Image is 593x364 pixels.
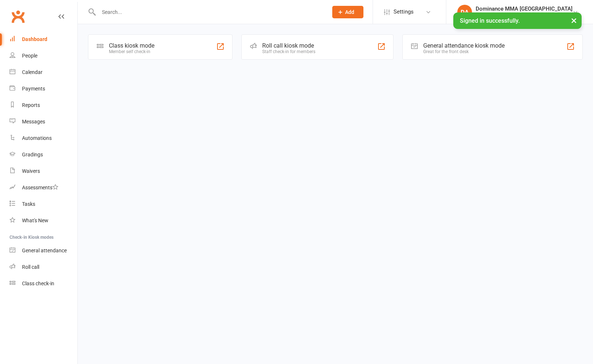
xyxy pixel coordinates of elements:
a: Gradings [10,146,77,163]
div: Dominance MMA [GEOGRAPHIC_DATA] [476,12,572,19]
span: Add [345,9,354,15]
a: Dashboard [10,31,77,48]
div: Assessments [22,185,58,190]
a: Messages [10,114,77,130]
div: Automations [22,135,52,141]
a: Payments [10,81,77,97]
button: Add [332,6,363,18]
a: Reports [10,97,77,114]
div: What's New [22,218,48,223]
div: Roll call [22,264,39,270]
span: Signed in successfully. [460,17,520,24]
div: Calendar [22,69,43,75]
div: DA [457,5,472,19]
a: Class kiosk mode [10,275,77,292]
a: Automations [10,130,77,146]
div: Messages [22,119,45,125]
a: Assessments [10,179,77,196]
div: Great for the front desk [423,49,505,54]
div: People [22,53,37,59]
div: Tasks [22,201,35,207]
div: General attendance kiosk mode [423,42,505,49]
a: Clubworx [9,7,27,26]
a: What's New [10,212,77,229]
input: Search... [96,7,323,17]
a: Calendar [10,64,77,81]
div: Payments [22,86,45,92]
div: Class kiosk mode [109,42,154,49]
div: Gradings [22,152,43,157]
div: Staff check-in for members [262,49,315,54]
a: Tasks [10,196,77,212]
a: General attendance kiosk mode [10,242,77,259]
div: Reports [22,102,40,108]
button: × [567,12,581,28]
div: General attendance [22,248,67,253]
div: Class check-in [22,281,54,286]
a: Roll call [10,259,77,275]
div: Member self check-in [109,49,154,54]
span: Settings [393,4,414,20]
div: Dashboard [22,36,47,42]
div: Roll call kiosk mode [262,42,315,49]
a: Waivers [10,163,77,179]
a: People [10,48,77,64]
div: Waivers [22,168,40,174]
div: Dominance MMA [GEOGRAPHIC_DATA] [476,5,572,12]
